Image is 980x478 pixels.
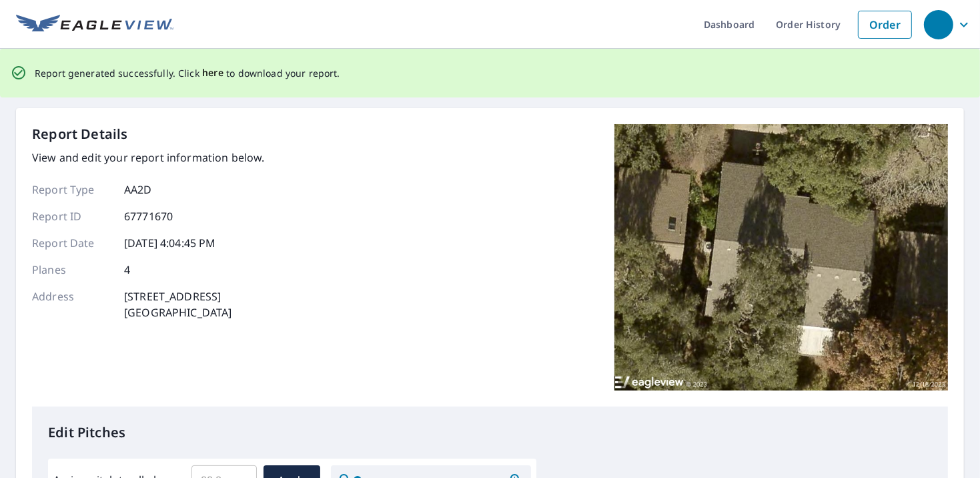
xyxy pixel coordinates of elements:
img: Top image [614,124,948,391]
p: Report Date [32,235,112,251]
p: Planes [32,262,112,278]
p: Report generated successfully. Click to download your report. [35,65,340,81]
p: View and edit your report information below. [32,150,265,166]
p: AA2D [124,182,152,198]
p: 67771670 [124,208,173,224]
p: Edit Pitches [48,423,932,443]
p: [DATE] 4:04:45 PM [124,235,216,251]
p: Report ID [32,208,112,224]
button: here [202,65,224,81]
a: Order [858,11,912,39]
p: Report Type [32,182,112,198]
img: EV Logo [16,15,173,35]
p: Address [32,288,112,320]
p: [STREET_ADDRESS] [GEOGRAPHIC_DATA] [124,288,232,320]
p: 4 [124,262,130,278]
p: Report Details [32,124,128,144]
